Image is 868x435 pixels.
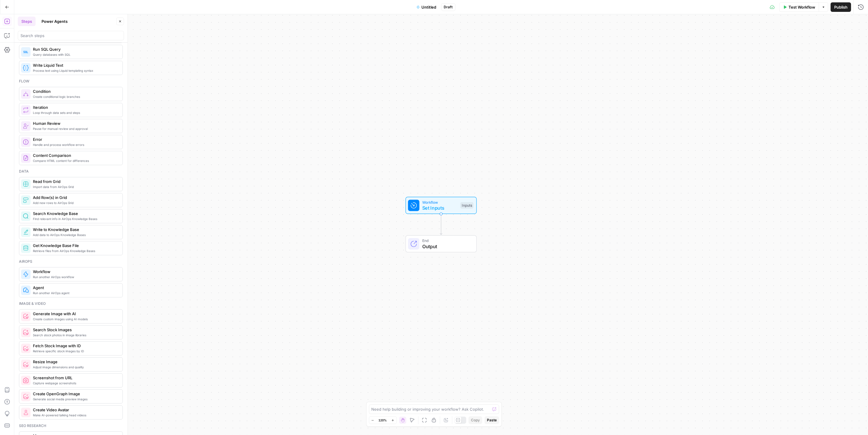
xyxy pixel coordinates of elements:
span: Screenshot from URL [33,375,118,381]
span: Capture webpage screenshots [33,381,118,385]
span: Handle and process workflow errors [33,142,118,147]
span: Copy [471,418,480,423]
span: Workflow [33,269,118,275]
span: Generate social media preview images [33,397,118,401]
span: Fetch Stock Image with ID [33,343,118,349]
div: Inputs [460,202,473,209]
button: Untitled [413,2,440,12]
img: pyizt6wx4h99f5rkgufsmugliyey [23,393,29,399]
button: Test Workflow [779,2,819,12]
span: Create Video Avatar [33,407,118,413]
span: Write Liquid Text [33,62,118,68]
input: Search steps [20,33,121,39]
span: Error [33,136,118,142]
span: Write to Knowledge Base [33,227,118,232]
span: Publish [834,4,848,10]
span: Retrieve files from AirOps Knowledge Bases [33,248,118,253]
span: Pause for manual review and approval [33,126,118,131]
span: Search Knowledge Base [33,211,118,216]
span: Compare HTML content for differences [33,158,118,163]
span: Query databases with SQL [33,52,118,57]
div: Flow [19,79,123,84]
span: Adjust image dimensions and quality [33,365,118,369]
span: Search stock photos in image libraries [33,333,118,337]
button: Power Agents [38,17,71,26]
span: Create OpenGraph Image [33,391,118,397]
span: 120% [379,418,387,423]
button: Copy [469,416,482,424]
span: Condition [33,88,118,94]
span: Generate Image with AI [33,311,118,317]
span: Add data to AirOps Knowledge Bases [33,232,118,237]
span: Retrieve specific stock images by ID [33,349,118,353]
span: Find relevant info in AirOps Knowledge Bases [33,216,118,221]
span: Run another AirOps workflow [33,275,118,279]
span: Content Comparison [33,152,118,158]
span: Import data from AirOps Grid [33,184,118,189]
img: vrinnnclop0vshvmafd7ip1g7ohf [23,155,29,161]
span: Iteration [33,104,118,110]
div: EndOutput [386,235,496,253]
span: Output [422,243,471,250]
span: Run another AirOps agent [33,291,118,295]
span: Create conditional logic branches [33,94,118,99]
span: Get Knowledge Base File [33,243,118,248]
span: Add Row(s) in Grid [33,195,118,200]
div: Data [19,169,123,174]
div: Seo research [19,423,123,428]
span: Make AI-powered talking head videos [33,413,118,418]
span: Untitled [422,4,437,10]
g: Edge from start to end [440,214,442,235]
span: Set Inputs [422,204,458,211]
button: Steps [18,17,36,26]
div: WorkflowSet InputsInputs [386,197,496,214]
span: Draft [444,4,453,10]
span: Workflow [422,199,458,205]
span: Resize Image [33,359,118,365]
button: Paste [485,416,499,424]
button: Publish [831,2,851,12]
span: Test Workflow [789,4,815,10]
span: Add new rows to AirOps Grid [33,200,118,205]
span: End [422,238,471,243]
span: Loop through data sets and steps [33,110,118,115]
div: Image & video [19,301,123,306]
span: Human Review [33,120,118,126]
div: Airops [19,259,123,264]
span: Search Stock Images [33,327,118,333]
span: Agent [33,285,118,291]
span: Read from Grid [33,179,118,184]
span: Create custom images using AI models [33,317,118,321]
span: Process text using Liquid templating syntax [33,68,118,73]
span: Run SQL Query [33,46,118,52]
span: Paste [487,418,497,423]
img: rmejigl5z5mwnxpjlfq225817r45 [23,409,29,415]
